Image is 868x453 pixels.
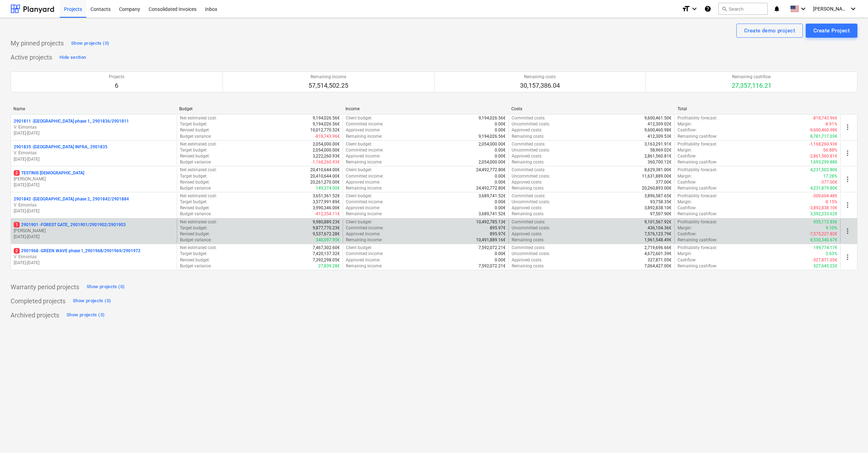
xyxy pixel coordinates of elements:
[315,211,340,217] p: -412,354.11€
[810,159,837,165] p: 1,693,299.88€
[495,179,506,185] p: 0.00€
[644,245,672,251] p: 2,719,696.66€
[825,199,837,205] p: -8.15%
[677,134,717,139] p: Remaining cashflow :
[656,179,672,185] p: 377.00€
[346,115,372,121] p: Client budget :
[14,248,20,254] span: 2
[677,193,717,199] p: Profitability forecast :
[476,237,506,243] p: 10,491,889.16€
[310,167,340,173] p: 20,410,644.00€
[812,257,837,263] p: -327,871.05€
[14,196,129,202] p: 2901842 - [GEOGRAPHIC_DATA] phase 2_ 2901842/2901884
[313,115,340,121] p: 9,194,026.56€
[511,106,672,111] div: Costs
[14,222,20,228] span: 1
[813,263,837,269] p: 527,645.22€
[813,245,837,251] p: 199,774.17€
[512,193,545,199] p: Committed costs :
[677,257,697,263] p: Cashflow :
[346,147,383,153] p: Committed income :
[512,179,542,185] p: Approved costs :
[180,127,210,133] p: Revised budget :
[490,225,506,231] p: 895.97€
[677,211,717,217] p: Remaining cashflow :
[495,257,506,263] p: 0.00€
[310,173,340,179] p: 20,410,644.00€
[109,74,124,80] p: Projects
[71,39,109,48] div: Show projects (0)
[495,199,506,205] p: 0.00€
[809,127,837,133] p: -9,600,460.98€
[677,199,692,205] p: Margin :
[14,150,174,156] p: V. Eimontas
[14,208,174,214] p: [DATE] - [DATE]
[809,153,837,159] p: -2,861,560.81€
[677,159,717,165] p: Remaining cashflow :
[11,39,64,48] p: My pinned projects
[490,231,506,237] p: 895.97€
[690,5,699,13] i: keyboard_arrow_down
[180,147,207,153] p: Target budget :
[843,123,852,131] span: more_vert
[495,173,506,179] p: 0.00€
[810,237,837,243] p: 8,530,340.67€
[346,127,380,133] p: Approved income :
[704,5,711,13] i: Knowledge base
[650,147,672,153] p: 58,969.02€
[87,283,125,291] div: Show projects (0)
[313,225,340,231] p: 9,877,770.23€
[345,106,506,111] div: Income
[346,199,383,205] p: Committed income :
[512,219,545,225] p: Committed costs :
[833,419,868,453] iframe: Chat Widget
[512,167,545,173] p: Committed costs :
[677,147,692,153] p: Margin :
[14,118,174,136] div: 2901811 -[GEOGRAPHIC_DATA] phase 1_ 2901836/2901811V. Eimontas[DATE]-[DATE]
[313,147,340,153] p: 2,054,000.00€
[820,179,837,185] p: -377.00€
[495,127,506,133] p: 0.00€
[313,257,340,263] p: 7,392,298.05€
[825,121,837,127] p: -8.91%
[316,185,340,191] p: 149,374.00€
[109,81,124,90] p: 6
[813,26,850,35] div: Create Project
[67,311,105,319] div: Show projects (3)
[11,283,79,291] p: Warranty period projects
[682,5,690,13] i: format_size
[14,222,126,228] p: 2901901 - FOREST GATE_ 2901901/2901902/2901903
[512,245,545,251] p: Committed costs :
[476,185,506,191] p: 24,492,772.80€
[312,159,340,165] p: -1,168,260.93€
[677,251,692,257] p: Margin :
[648,257,672,263] p: 327,871.05€
[520,81,560,90] p: 30,157,386.04
[346,193,372,199] p: Client budget :
[479,115,506,121] p: 9,194,026.56€
[642,173,672,179] p: 11,631,889.00€
[512,141,545,147] p: Committed costs :
[14,118,129,124] p: 2901811 - [GEOGRAPHIC_DATA] phase 1_ 2901836/2901811
[810,167,837,173] p: 4,231,502.80€
[346,173,383,179] p: Committed income :
[677,185,717,191] p: Remaining cashflow :
[826,225,837,231] p: 9.10%
[677,179,697,185] p: Cashflow :
[313,205,340,211] p: 3,990,346.00€
[479,141,506,147] p: 2,054,000.00€
[11,297,65,305] p: Completed projects
[644,231,672,237] p: 7,576,123.79€
[495,251,506,257] p: 0.00€
[14,170,20,176] span: 2
[648,134,672,139] p: 412,309.53€
[810,185,837,191] p: 4,231,879.80€
[308,74,348,80] p: Remaining income
[644,167,672,173] p: 8,629,381.00€
[346,211,382,217] p: Remaining income :
[346,263,382,269] p: Remaining income :
[644,193,672,199] p: 3,896,587.65€
[512,185,544,191] p: Remaining costs :
[310,179,340,185] p: 20,261,270.00€
[346,237,382,243] p: Remaining income :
